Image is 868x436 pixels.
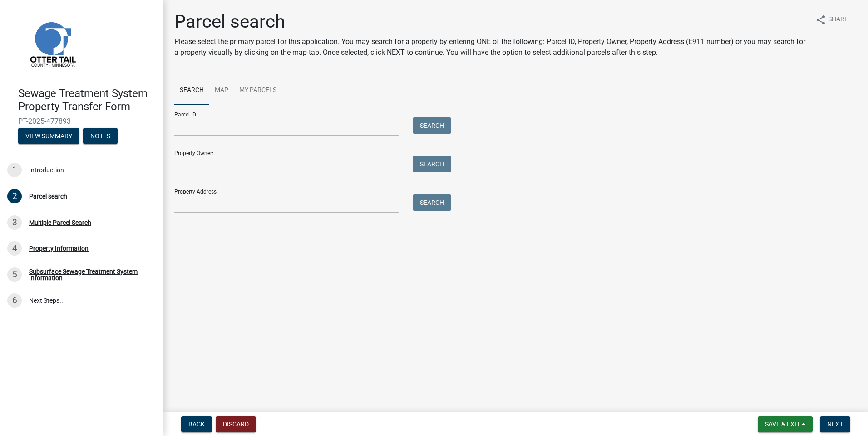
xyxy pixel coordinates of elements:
[18,128,79,144] button: View Summary
[7,189,22,203] div: 2
[7,241,22,256] div: 4
[413,117,451,134] button: Search
[216,416,256,432] button: Discard
[7,163,22,177] div: 1
[815,15,826,25] i: share
[18,10,86,78] img: Otter Tail County, Minnesota
[29,219,91,226] div: Multiple Parcel Search
[7,267,22,282] div: 5
[83,128,118,144] button: Notes
[7,215,22,230] div: 3
[7,293,22,308] div: 6
[29,193,67,199] div: Parcel search
[758,416,813,432] button: Save & Exit
[18,133,79,140] wm-modal-confirm: Summary
[29,167,64,173] div: Introduction
[765,421,800,428] span: Save & Exit
[808,11,855,29] button: shareShare
[209,76,234,105] a: Map
[413,156,451,172] button: Search
[18,87,156,113] h4: Sewage Treatment System Property Transfer Form
[83,133,118,140] wm-modal-confirm: Notes
[820,416,850,432] button: Next
[29,245,89,252] div: Property Information
[181,416,212,432] button: Back
[29,268,149,281] div: Subsurface Sewage Treatment System Information
[828,15,848,25] span: Share
[174,36,808,58] p: Please select the primary parcel for this application. You may search for a property by entering ...
[188,421,205,428] span: Back
[174,76,209,105] a: Search
[234,76,282,105] a: My Parcels
[413,194,451,211] button: Search
[827,421,843,428] span: Next
[174,11,808,33] h1: Parcel search
[18,117,145,126] span: PT-2025-477893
